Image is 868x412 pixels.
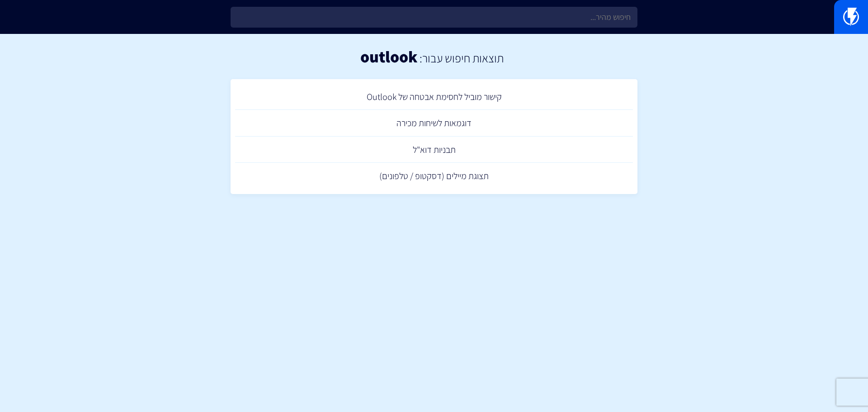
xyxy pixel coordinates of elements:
h1: outlook [360,47,417,66]
a: דוגמאות לשיחות מכירה [235,110,633,137]
input: חיפוש מהיר... [231,7,637,28]
a: תצוגת מיילים (דסקטופ / טלפונים) [235,163,633,189]
a: קישור מוביל לחסימת אבטחה של Outlook [235,84,633,110]
h2: תוצאות חיפוש עבור: [417,52,504,65]
a: תבניות דוא"ל [235,137,633,163]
